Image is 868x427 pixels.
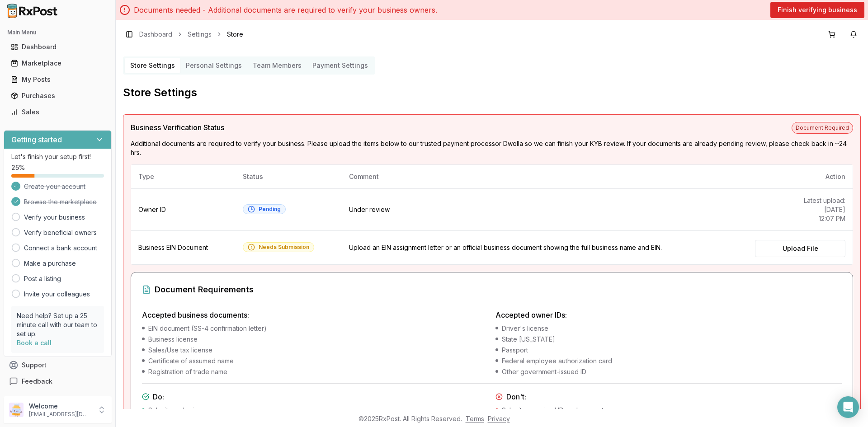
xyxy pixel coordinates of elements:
th: Action [748,165,853,189]
button: Payment Settings [307,58,373,73]
img: RxPost Logo [4,4,61,18]
span: Feedback [22,377,52,386]
div: Purchases [11,91,104,100]
a: Purchases [7,88,108,104]
td: Owner ID [131,189,236,231]
span: Document Required [792,122,853,134]
a: Make a purchase [24,259,76,268]
a: Sales [7,104,108,120]
div: Marketplace [11,59,104,68]
p: Need help? Set up a 25 minute call with our team to set up. [17,311,99,338]
li: Registration of trade name [142,367,488,376]
p: Welcome [29,402,92,411]
div: Sales [11,108,104,117]
h2: Main Menu [7,29,108,36]
button: Sales [4,105,112,119]
h3: Getting started [11,134,62,145]
div: Pending [248,206,281,213]
a: Invite your colleagues [24,290,90,299]
td: Under review [342,189,748,231]
li: Business license [142,335,488,344]
button: Feedback [4,373,112,389]
button: Store Settings [125,58,180,73]
li: Federal employee authorization card [495,357,842,366]
a: My Posts [7,71,108,88]
nav: breadcrumb [139,30,243,39]
li: EIN document (SS-4 confirmation letter) [142,324,488,333]
h4: Do: [142,391,488,402]
span: Store [227,30,243,39]
button: My Posts [4,72,112,87]
span: Business Verification Status [131,122,224,133]
button: Finish verifying business [770,2,864,18]
label: Upload File [755,240,845,257]
a: Privacy [488,415,510,422]
div: My Posts [11,75,104,84]
p: Let's finish your setup first! [11,152,104,161]
a: Connect a bank account [24,244,97,253]
li: Submit an expired ID or document [495,406,842,415]
p: Additional documents are required to verify your business. Please upload the items below to our t... [131,139,853,157]
li: Passport [495,346,842,355]
a: Verify your business [24,213,85,222]
h4: Don't: [495,391,842,402]
li: Certificate of assumed name [142,357,488,366]
a: Dashboard [139,30,172,39]
td: Upload an EIN assignment letter or an official business document showing the full business name a... [342,231,748,265]
h4: Accepted owner IDs: [495,310,842,320]
p: [EMAIL_ADDRESS][DOMAIN_NAME] [29,411,92,418]
div: Document Requirements [142,283,842,296]
a: Marketplace [7,55,108,71]
a: Dashboard [7,39,108,55]
th: Type [131,165,236,189]
li: State [US_STATE] [495,335,842,344]
p: Latest upload: [DATE] 12:07 PM [755,196,845,223]
a: Terms [466,415,484,422]
button: Purchases [4,89,112,103]
div: Open Intercom Messenger [837,396,859,418]
span: Create your account [24,182,85,191]
li: Other government-issued ID [495,367,842,376]
button: Team Members [247,58,307,73]
li: Sales/Use tax license [142,346,488,355]
span: 25 % [11,163,25,172]
li: Submit a color image [142,406,488,415]
button: Marketplace [4,56,112,70]
th: Status [236,165,342,189]
a: Post a listing [24,274,61,283]
img: User avatar [9,403,24,417]
div: Dashboard [11,42,104,52]
span: Browse the marketplace [24,197,97,206]
button: Support [4,357,112,373]
button: Dashboard [4,40,112,54]
a: Book a call [17,339,52,347]
td: Business EIN Document [131,231,236,265]
a: Verify beneficial owners [24,228,97,237]
div: Needs Submission [248,244,309,251]
h4: Accepted business documents: [142,310,488,320]
h2: Store Settings [123,85,861,100]
button: Personal Settings [180,58,247,73]
p: Documents needed - Additional documents are required to verify your business owners. [134,5,437,15]
a: Settings [188,30,212,39]
li: Driver's license [495,324,842,333]
th: Comment [342,165,748,189]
